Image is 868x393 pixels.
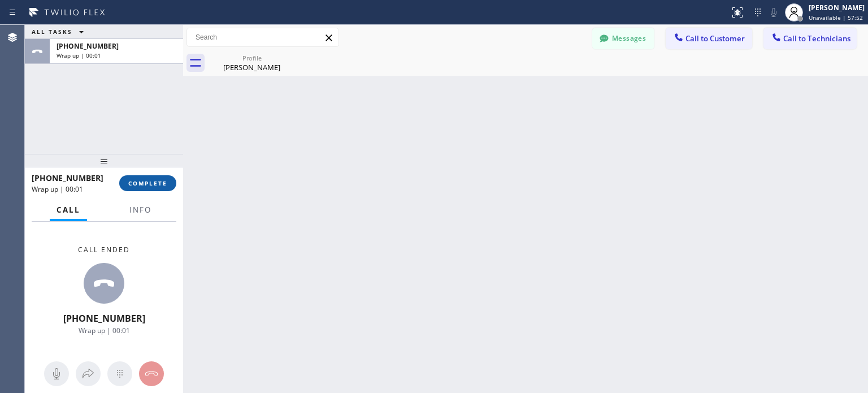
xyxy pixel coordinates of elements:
span: Call to Customer [685,33,745,44]
span: Wrap up | 00:01 [32,184,83,194]
span: ALL TASKS [32,28,72,36]
span: Wrap up | 00:01 [79,326,130,335]
button: Info [123,199,158,221]
span: [PHONE_NUMBER] [63,312,145,325]
button: COMPLETE [119,175,176,191]
input: Search [187,28,338,46]
button: Mute [44,361,69,386]
span: Wrap up | 00:01 [57,51,101,59]
button: Call [50,199,87,221]
button: ALL TASKS [25,25,95,38]
button: Open dialpad [107,361,132,386]
button: Open directory [76,361,101,386]
div: [PERSON_NAME] [209,62,294,72]
span: Info [129,205,151,215]
button: Mute [766,5,782,20]
button: Call to Customer [666,28,752,49]
button: Hang up [139,361,164,386]
span: Call [57,205,80,215]
span: [PHONE_NUMBER] [32,172,103,183]
div: [PERSON_NAME] [809,3,865,12]
span: [PHONE_NUMBER] [57,41,119,51]
button: Call to Technicians [763,28,857,49]
span: Call to Technicians [783,33,850,44]
button: Messages [592,28,654,49]
div: Profile [209,54,294,62]
span: COMPLETE [128,179,167,187]
span: Call ended [78,245,130,254]
div: Lisa Podell [209,50,294,76]
span: Unavailable | 57:52 [809,14,863,21]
